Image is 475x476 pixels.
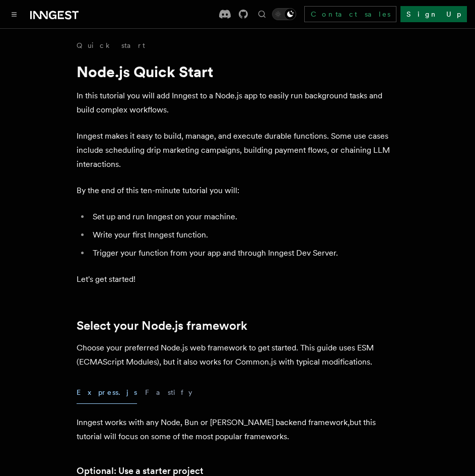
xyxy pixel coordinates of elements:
[77,63,399,81] h1: Node.js Quick Start
[77,89,399,117] p: In this tutorial you will add Inngest to a Node.js app to easily run background tasks and build c...
[77,272,399,286] p: Let's get started!
[77,381,137,404] button: Express.js
[77,40,145,50] a: Quick start
[145,381,192,404] button: Fastify
[8,8,20,20] button: Toggle navigation
[77,129,399,171] p: Inngest makes it easy to build, manage, and execute durable functions. Some use cases include sch...
[77,184,399,198] p: By the end of this ten-minute tutorial you will:
[256,8,268,20] button: Find something...
[90,246,399,260] li: Trigger your function from your app and through Inngest Dev Server.
[400,6,467,22] a: Sign Up
[90,210,399,224] li: Set up and run Inngest on your machine.
[77,415,399,444] p: Inngest works with any Node, Bun or [PERSON_NAME] backend framework,but this tutorial will focus ...
[77,341,399,369] p: Choose your preferred Node.js web framework to get started. This guide uses ESM (ECMAScript Modul...
[272,8,296,20] button: Toggle dark mode
[77,319,247,333] a: Select your Node.js framework
[90,228,399,242] li: Write your first Inngest function.
[304,6,396,22] a: Contact sales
